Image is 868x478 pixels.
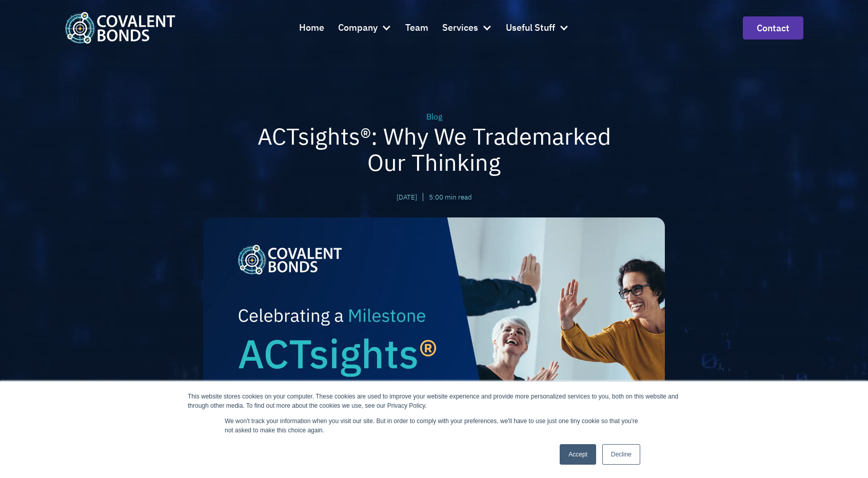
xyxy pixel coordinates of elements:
[442,14,492,42] div: Services
[422,190,424,204] div: |
[203,111,665,123] div: Blog
[743,16,803,39] a: contact
[65,12,175,43] a: home
[299,14,324,42] a: Home
[405,14,428,42] a: Team
[560,444,596,465] a: Accept
[299,21,324,35] div: Home
[429,192,472,202] div: 5:00 min read
[506,21,555,35] div: Useful Stuff
[602,444,640,465] a: Decline
[188,392,680,410] div: This website stores cookies on your computer. These cookies are used to improve your website expe...
[405,21,428,35] div: Team
[203,123,665,176] h1: ACTsights®: Why We Trademarked Our Thinking
[225,416,643,435] p: We won't track your information when you visit our site. But in order to comply with your prefere...
[506,14,569,42] div: Useful Stuff
[65,12,175,43] img: Covalent Bonds White / Teal Logo
[338,21,378,35] div: Company
[338,14,391,42] div: Company
[397,192,417,202] div: [DATE]
[442,21,478,35] div: Services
